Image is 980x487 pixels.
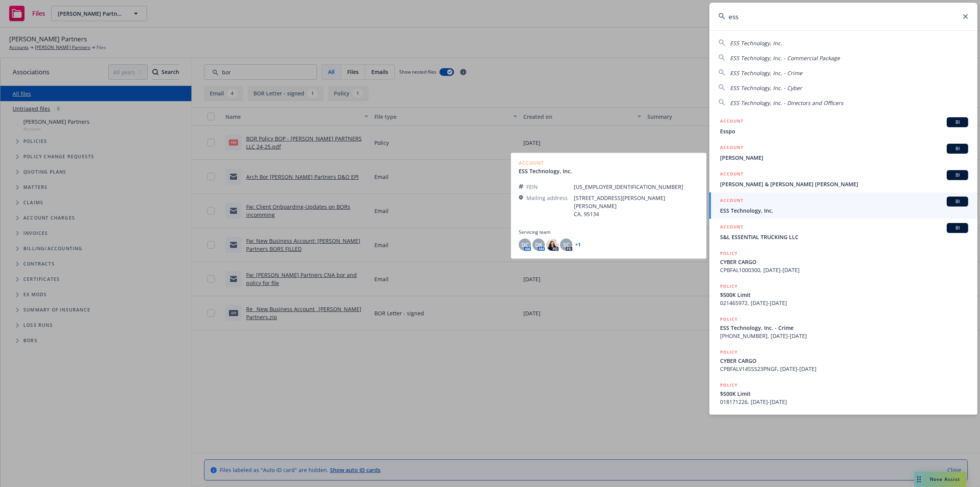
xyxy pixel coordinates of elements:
input: Search... [709,3,977,30]
span: BI [950,145,965,152]
span: CPBFALV14SS523PNGF, [DATE]-[DATE] [720,365,968,373]
span: ESS Technology, Inc. - Crime [720,324,968,332]
h5: POLICY [720,282,738,290]
span: CYBER CARGO [720,258,968,266]
h5: ACCOUNT [720,170,743,179]
a: ACCOUNTBIEsspo [709,113,977,139]
span: ESS Technology, Inc. - Cyber [730,84,802,92]
span: 018171226, [DATE]-[DATE] [720,398,968,406]
span: Esspo [720,127,968,135]
a: ACCOUNTBI[PERSON_NAME] [709,139,977,166]
a: POLICY$500K Limit021465972, [DATE]-[DATE] [709,278,977,311]
h5: ACCOUNT [720,144,743,153]
span: [PHONE_NUMBER], [DATE]-[DATE] [720,332,968,340]
a: ACCOUNTBIS&L ESSENTIAL TRUCKING LLC [709,219,977,245]
span: $500K Limit [720,291,968,299]
a: POLICYESS Technology, Inc. - Crime[PHONE_NUMBER], [DATE]-[DATE] [709,311,977,344]
a: POLICYCYBER CARGOCPBFAL1000300, [DATE]-[DATE] [709,245,977,278]
span: [PERSON_NAME] & [PERSON_NAME] [PERSON_NAME] [720,180,968,188]
h5: POLICY [720,315,738,323]
a: ACCOUNTBIESS Technology, Inc. [709,192,977,219]
h5: POLICY [720,249,738,257]
span: BI [950,225,965,231]
h5: ACCOUNT [720,223,743,232]
span: 021465972, [DATE]-[DATE] [720,299,968,307]
span: ESS Technology, Inc. [720,207,968,215]
span: $500K Limit [720,390,968,398]
h5: POLICY [720,348,738,356]
a: ACCOUNTBI[PERSON_NAME] & [PERSON_NAME] [PERSON_NAME] [709,166,977,192]
span: ESS Technology, Inc. [730,39,782,47]
span: BI [950,119,965,126]
a: POLICYCYBER CARGOCPBFALV14SS523PNGF, [DATE]-[DATE] [709,344,977,377]
span: S&L ESSENTIAL TRUCKING LLC [720,233,968,241]
span: [PERSON_NAME] [720,154,968,162]
h5: ACCOUNT [720,117,743,126]
span: ESS Technology, Inc. - Crime [730,69,802,77]
h5: POLICY [720,381,738,389]
span: ESS Technology, Inc. - Commercial Package [730,54,840,62]
span: BI [950,198,965,205]
span: CYBER CARGO [720,357,968,365]
a: POLICY$500K Limit018171226, [DATE]-[DATE] [709,377,977,410]
span: BI [950,172,965,179]
h5: ACCOUNT [720,197,743,206]
span: CPBFAL1000300, [DATE]-[DATE] [720,266,968,274]
span: ESS Technology, Inc. - Directors and Officers [730,99,843,107]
